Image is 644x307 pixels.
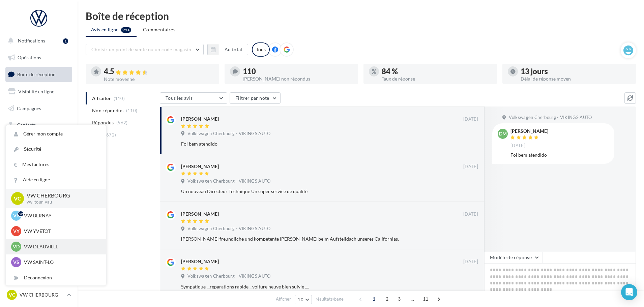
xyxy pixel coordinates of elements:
a: PLV et print personnalisable [4,168,74,188]
span: Campagnes [17,105,41,111]
span: Boîte de réception [17,71,56,77]
span: [DATE] [510,143,525,149]
span: Répondus [92,119,114,126]
div: 13 jours [521,68,631,75]
button: 10 [295,295,312,304]
span: [DATE] [463,116,478,122]
div: 84 % [382,68,492,75]
a: Campagnes [4,101,74,116]
span: 1 [369,294,379,304]
span: [DATE] [463,259,478,265]
span: Volkswagen Cherbourg - VIKINGS AUTO [187,131,270,137]
div: [PERSON_NAME] [181,258,219,265]
p: VW DEAUVILLE [24,243,98,250]
a: Mes factures [6,157,106,172]
a: VC VW CHERBOURG [5,288,72,301]
span: ... [407,294,418,304]
span: Choisir un point de vente ou un code magasin [91,47,191,52]
div: Tous [252,42,270,57]
button: Au total [207,44,248,55]
div: Note moyenne [104,77,214,82]
span: (672) [105,132,116,137]
p: VW BERNAY [24,212,98,219]
p: VW CHERBOURG [27,192,95,199]
div: [PERSON_NAME] [181,211,219,217]
span: Volkswagen Cherbourg - VIKINGS AUTO [187,226,270,232]
a: Boîte de réception [4,67,74,82]
span: 10 [298,297,303,302]
span: Visibilité en ligne [18,89,54,94]
div: Foi bem atendido [510,152,609,158]
div: Déconnexion [6,270,106,285]
div: 4.5 [104,68,214,75]
a: Visibilité en ligne [4,85,74,99]
span: 11 [420,294,431,304]
button: Modèle de réponse [484,252,543,263]
a: Calendrier [4,152,74,166]
div: Taux de réponse [382,76,492,81]
span: [DATE] [463,211,478,217]
a: Sécurité [6,142,106,157]
div: Open Intercom Messenger [621,284,637,300]
button: Notifications 1 [4,34,71,48]
span: Notifications [18,38,45,43]
span: résultats/page [316,296,344,302]
div: [PERSON_NAME] [510,129,548,133]
span: Volkswagen Cherbourg - VIKINGS AUTO [187,178,270,184]
span: Tous les avis [166,95,193,101]
span: VC [9,291,15,298]
button: Filtrer par note [230,92,281,104]
span: VB [13,212,20,219]
span: VY [13,228,20,235]
a: Contacts [4,118,74,132]
div: [PERSON_NAME] [181,116,219,122]
div: Un nouveau Directeur Technique Un super service de qualité [181,188,434,195]
button: Choisir un point de vente ou un code magasin [86,44,204,55]
a: Médiathèque [4,135,74,149]
span: Contacts [17,122,36,128]
p: VW CHERBOURG [20,291,64,298]
button: Tous les avis [160,92,227,104]
div: Sympatique ...reparations rapide ...voiture neuve bien suivie .... [181,283,434,290]
span: Volkswagen Cherbourg - VIKINGS AUTO [187,273,270,279]
a: Opérations [4,51,74,65]
span: Non répondus [92,107,123,114]
span: 3 [394,294,405,304]
a: Campagnes DataOnDemand [4,191,74,211]
span: Opérations [18,55,41,60]
span: [DATE] [463,164,478,170]
span: (562) [116,120,128,125]
div: [PERSON_NAME] freundliche und kompetente [PERSON_NAME] beim Aufstelldach unseres Californias. [181,236,434,242]
span: DM [499,130,507,137]
span: Volkswagen Cherbourg - VIKINGS AUTO [509,115,592,121]
p: VW SAINT-LO [24,259,98,266]
div: Foi bem atendido [181,141,434,147]
span: VD [13,243,20,250]
span: 2 [382,294,392,304]
div: Boîte de réception [86,11,636,21]
span: Afficher [276,296,291,302]
button: Au total [219,44,248,55]
a: Aide en ligne [6,172,106,187]
span: VS [13,259,19,266]
a: Gérer mon compte [6,126,106,142]
div: 1 [63,38,68,44]
span: VC [14,194,21,202]
span: Commentaires [143,27,175,32]
div: [PERSON_NAME] [181,163,219,170]
div: Délai de réponse moyen [521,76,631,81]
p: VW YVETOT [24,228,98,235]
div: 110 [243,68,353,75]
div: [PERSON_NAME] non répondus [243,76,353,81]
span: (110) [126,108,138,113]
p: vw-tour-vau [27,199,95,205]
